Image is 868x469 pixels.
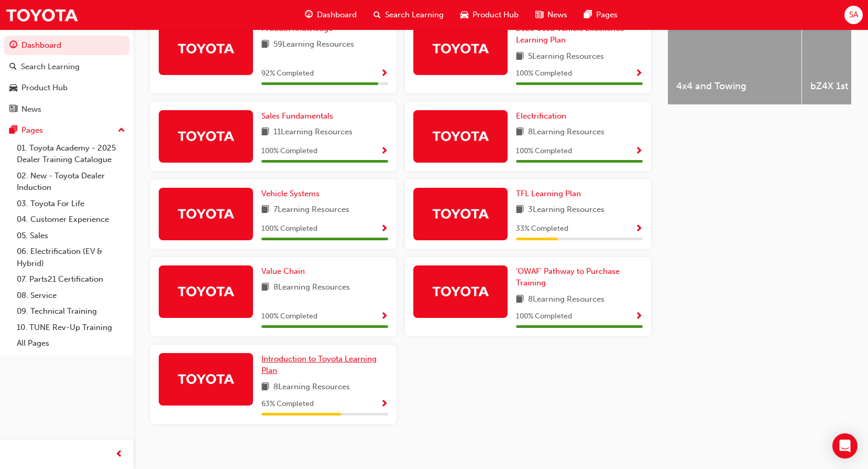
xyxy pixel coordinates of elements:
[261,111,333,121] span: Sales Fundamentals
[273,38,354,51] span: 59 Learning Resources
[385,9,444,21] span: Search Learning
[21,82,68,94] div: Product Hub
[177,126,235,145] img: Trak
[21,61,80,73] div: Search Learning
[516,267,620,288] span: 'OWAF' Pathway to Purchase Training
[261,110,337,122] a: Sales Fundamentals
[528,204,605,217] span: 3 Learning Resources
[261,381,269,394] span: book-icon
[305,8,313,22] span: guage-icon
[676,80,793,92] span: 4x4 and Towing
[516,265,643,289] a: 'OWAF' Pathway to Purchase Training
[516,50,524,63] span: book-icon
[535,8,543,22] span: news-icon
[460,8,468,22] span: car-icon
[13,196,129,212] a: 03. Toyota For Life
[4,78,129,98] a: Product Hub
[4,34,129,121] button: DashboardSearch LearningProduct HubNews
[380,69,388,79] span: Show Progress
[380,145,388,158] button: Show Progress
[9,83,17,93] span: car-icon
[261,145,317,157] span: 100 % Completed
[528,50,604,63] span: 5 Learning Resources
[261,398,314,410] span: 63 % Completed
[516,204,524,217] span: book-icon
[635,225,643,234] span: Show Progress
[365,4,452,26] a: search-iconSearch Learning
[380,400,388,409] span: Show Progress
[13,228,129,244] a: 05. Sales
[13,319,129,336] a: 10. TUNE Rev-Up Training
[261,189,320,198] span: Vehicle Systems
[516,68,572,80] span: 100 % Completed
[516,189,581,198] span: TFL Learning Plan
[373,8,381,22] span: search-icon
[9,62,17,72] span: search-icon
[635,147,643,156] span: Show Progress
[177,369,235,388] img: Trak
[21,124,43,136] div: Pages
[635,69,643,79] span: Show Progress
[273,204,349,217] span: 7 Learning Resources
[261,68,314,80] span: 92 % Completed
[273,281,350,294] span: 8 Learning Resources
[380,312,388,322] span: Show Progress
[516,126,524,139] span: book-icon
[516,293,524,306] span: book-icon
[261,126,269,139] span: book-icon
[118,124,125,137] span: up-icon
[452,4,527,26] a: car-iconProduct Hub
[635,145,643,158] button: Show Progress
[473,9,519,21] span: Product Hub
[296,4,365,26] a: guage-iconDashboard
[13,303,129,319] a: 09. Technical Training
[635,67,643,80] button: Show Progress
[432,126,489,145] img: Trak
[9,41,17,50] span: guage-icon
[177,39,235,57] img: Trak
[635,312,643,322] span: Show Progress
[261,38,269,51] span: book-icon
[849,9,858,21] span: SA
[528,293,605,306] span: 8 Learning Resources
[516,311,572,323] span: 100 % Completed
[584,8,592,22] span: pages-icon
[13,335,129,351] a: All Pages
[261,267,305,276] span: Value Chain
[115,448,123,461] span: prev-icon
[380,222,388,236] button: Show Progress
[261,204,269,217] span: book-icon
[432,282,489,300] img: Trak
[516,145,572,157] span: 100 % Completed
[635,310,643,323] button: Show Progress
[261,353,388,377] a: Introduction to Toyota Learning Plan
[527,4,576,26] a: news-iconNews
[832,433,858,459] div: Open Intercom Messenger
[635,222,643,236] button: Show Progress
[317,9,357,21] span: Dashboard
[432,39,489,57] img: Trak
[177,204,235,222] img: Trak
[516,223,568,235] span: 33 % Completed
[13,168,129,196] a: 02. New - Toyota Dealer Induction
[261,311,317,323] span: 100 % Completed
[380,147,388,156] span: Show Progress
[528,126,605,139] span: 8 Learning Resources
[596,9,618,21] span: Pages
[380,225,388,234] span: Show Progress
[9,126,17,135] span: pages-icon
[261,188,324,200] a: Vehicle Systems
[576,4,626,26] a: pages-iconPages
[516,111,566,121] span: Electrification
[380,310,388,323] button: Show Progress
[5,3,79,27] img: Trak
[9,105,17,114] span: news-icon
[13,140,129,168] a: 01. Toyota Academy - 2025 Dealer Training Catalogue
[13,243,129,271] a: 06. Electrification (EV & Hybrid)
[13,287,129,304] a: 08. Service
[177,282,235,300] img: Trak
[261,24,333,33] span: Product Knowledge
[261,354,377,376] span: Introduction to Toyota Learning Plan
[4,36,129,55] a: Dashboard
